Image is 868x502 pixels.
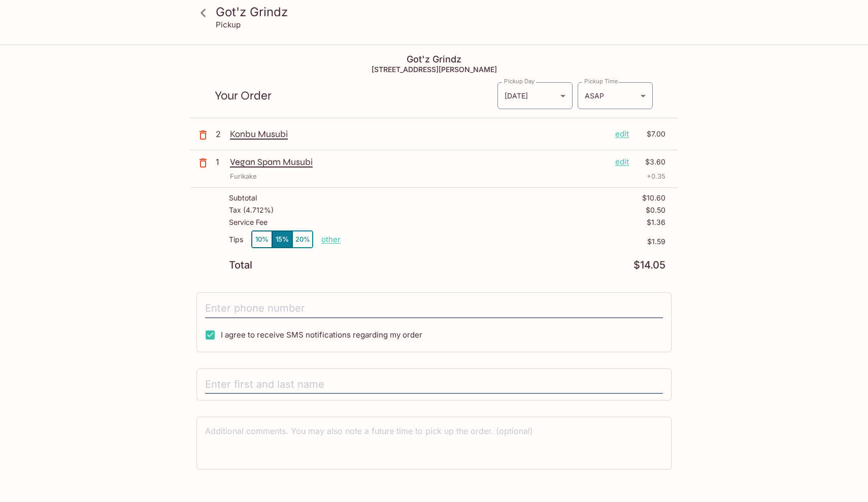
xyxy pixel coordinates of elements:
label: Pickup Time [584,77,618,85]
h3: Got'z Grindz [216,4,670,20]
p: Tips [229,236,243,244]
h4: Got'z Grindz [190,54,678,65]
p: $0.50 [646,206,665,214]
p: Pickup [216,20,241,29]
p: $1.36 [647,218,665,226]
input: Enter phone number [205,299,663,318]
p: $14.05 [633,260,665,270]
span: I agree to receive SMS notifications regarding my order [221,330,422,340]
p: 2 [216,128,226,140]
p: Your Order [215,91,497,101]
p: Furikake [230,172,257,181]
p: 1 [216,156,226,168]
label: Pickup Day [504,77,535,85]
p: Total [229,260,252,270]
p: Tax ( 4.712% ) [229,206,274,214]
p: Service Fee [229,218,268,226]
p: + 0.35 [647,172,665,181]
h5: [STREET_ADDRESS][PERSON_NAME] [190,65,678,74]
p: $1.59 [341,238,665,246]
button: 20% [292,231,313,248]
p: $10.60 [642,194,665,202]
p: edit [615,156,629,168]
button: other [321,235,341,244]
p: Konbu Musubi [230,128,607,140]
div: [DATE] [497,82,573,109]
p: $3.60 [635,156,665,168]
input: Enter first and last name [205,375,663,394]
p: Vegan Spam Musubi [230,156,607,168]
p: $7.00 [635,128,665,140]
p: edit [615,128,629,140]
div: ASAP [578,82,653,109]
p: Subtotal [229,194,257,202]
button: 15% [272,231,292,248]
button: 10% [252,231,272,248]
